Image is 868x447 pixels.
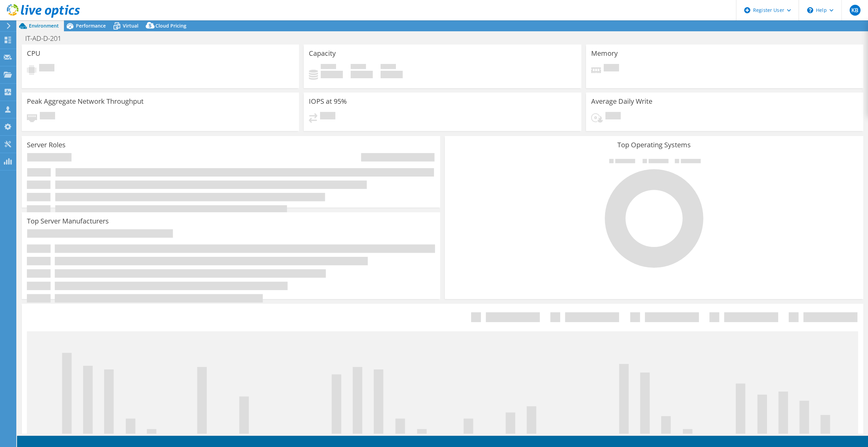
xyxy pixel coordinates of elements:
h3: CPU [27,50,40,57]
span: Pending [39,64,54,73]
h3: IOPS at 95% [309,98,347,105]
span: Pending [605,112,621,121]
span: Performance [76,22,106,29]
h3: Top Operating Systems [450,141,858,149]
span: Pending [40,112,55,121]
svg: \n [807,7,813,13]
h1: IT-AD-D-201 [22,35,72,42]
h3: Top Server Manufacturers [27,217,109,225]
h4: 0 GiB [321,71,343,78]
span: Used [321,64,336,71]
h3: Memory [591,50,618,57]
span: Free [351,64,366,71]
span: Environment [29,22,59,29]
h3: Capacity [309,50,336,57]
span: Virtual [123,22,138,29]
h3: Server Roles [27,141,66,149]
h3: Average Daily Write [591,98,652,105]
span: KB [850,5,861,16]
span: Cloud Pricing [155,22,186,29]
h3: Peak Aggregate Network Throughput [27,98,144,105]
span: Pending [320,112,335,121]
h4: 0 GiB [381,71,403,78]
h4: 0 GiB [351,71,373,78]
span: Total [381,64,396,71]
span: Pending [604,64,619,73]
